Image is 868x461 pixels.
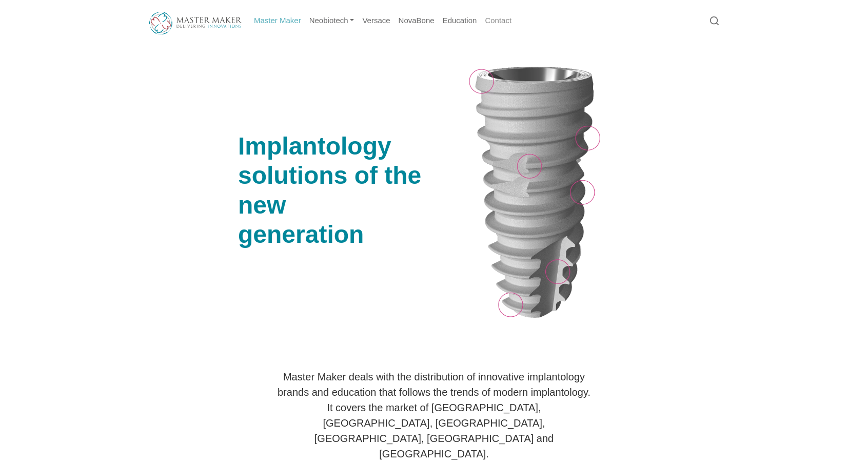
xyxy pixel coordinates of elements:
font: Master Maker deals with the distribution of innovative implantology brands and education that fol... [278,371,590,398]
font: solutions of the new [238,162,421,219]
font: Education [443,16,477,25]
font: It covers the market of [GEOGRAPHIC_DATA], [GEOGRAPHIC_DATA], [GEOGRAPHIC_DATA], [GEOGRAPHIC_DATA... [314,402,554,459]
a: Contact [481,11,516,31]
font: NovaBone [399,16,435,25]
font: Master Maker [254,16,301,25]
a: Neobiotech [305,11,359,31]
a: Education [439,11,481,31]
img: Master Maker [149,12,242,34]
a: Versace [358,11,394,31]
font: Neobiotech [309,16,348,25]
a: Master Maker [250,11,305,31]
font: generation [238,221,364,248]
font: Implantology [238,132,391,160]
font: Versace [362,16,390,25]
a: NovaBone [394,11,439,31]
font: Contact [485,16,511,25]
